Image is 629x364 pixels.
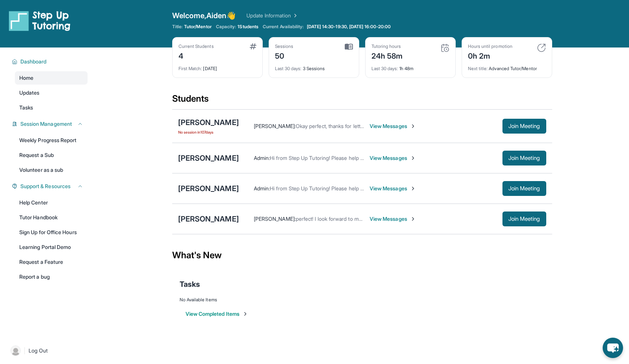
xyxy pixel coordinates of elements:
span: Tasks [180,279,200,289]
button: Join Meeting [502,151,546,165]
div: Tutoring hours [371,43,403,49]
span: Welcome, Aiden 👋 [172,10,236,21]
a: Tasks [15,101,88,114]
button: Session Management [17,120,83,128]
span: Updates [19,89,40,96]
span: perfect! I look forward to meeting with him [DATE]. [296,216,414,222]
img: Chevron-Right [410,155,416,161]
div: 24h 58m [371,49,403,61]
a: Weekly Progress Report [15,134,88,147]
span: No session in 107 days [178,129,239,135]
span: [DATE] 14:30-19:30, [DATE] 16:00-20:00 [307,24,391,30]
span: First Match : [178,66,202,71]
img: user-img [10,345,21,356]
span: View Messages [370,185,416,192]
span: | [24,346,26,355]
span: Current Availability: [263,24,304,30]
span: Join Meeting [508,186,540,191]
span: 1 Students [237,24,258,30]
span: Next title : [468,66,488,71]
span: View Messages [370,122,416,130]
span: Last 30 days : [371,66,398,71]
div: Hours until promotion [468,43,512,49]
img: Chevron-Right [410,123,416,129]
span: Tutor/Mentor [184,24,212,30]
a: Home [15,71,88,85]
span: Log Out [29,347,48,354]
img: card [250,43,256,49]
span: Join Meeting [508,124,540,128]
img: logo [9,10,71,31]
span: Home [19,74,33,82]
button: Join Meeting [502,181,546,196]
span: [PERSON_NAME] : [254,216,296,222]
span: View Messages [370,215,416,223]
a: Learning Portal Demo [15,240,88,254]
span: [PERSON_NAME] : [254,123,296,129]
div: 0h 2m [468,49,512,61]
img: Chevron-Right [410,216,416,222]
div: [PERSON_NAME] [178,214,239,224]
img: card [537,43,546,52]
div: Advanced Tutor/Mentor [468,61,546,72]
span: Last 30 days : [275,66,302,71]
span: Tasks [19,104,33,111]
button: Join Meeting [502,211,546,226]
button: Support & Resources [17,183,83,190]
div: 3 Sessions [275,61,353,72]
div: Current Students [178,43,214,49]
div: [PERSON_NAME] [178,183,239,194]
span: Admin : [254,155,270,161]
span: Join Meeting [508,217,540,221]
span: Okay perfect, thanks for letting me know. Have a great year! [296,123,435,129]
span: Session Management [20,120,72,128]
img: Chevron Right [291,12,298,19]
a: Updates [15,86,88,99]
span: Support & Resources [20,183,71,190]
span: Title: [172,24,183,30]
div: Students [172,93,552,109]
a: [DATE] 14:30-19:30, [DATE] 16:00-20:00 [305,24,393,30]
span: Dashboard [20,58,47,65]
button: Dashboard [17,58,83,65]
button: chat-button [603,338,623,358]
div: 4 [178,49,214,61]
span: Capacity: [216,24,236,30]
a: Tutor Handbook [15,211,88,224]
div: [PERSON_NAME] [178,153,239,163]
a: Volunteer as a sub [15,163,88,177]
a: |Log Out [7,342,88,359]
img: Chevron-Right [410,186,416,191]
div: Sessions [275,43,294,49]
a: Sign Up for Office Hours [15,226,88,239]
div: 1h 48m [371,61,449,72]
div: No Available Items [180,297,545,303]
a: Update Information [246,12,298,19]
span: View Messages [370,154,416,162]
a: Request a Feature [15,255,88,269]
div: What's New [172,239,552,272]
a: Report a bug [15,270,88,283]
span: Join Meeting [508,156,540,160]
a: Request a Sub [15,148,88,162]
button: View Completed Items [186,310,248,318]
div: 50 [275,49,294,61]
img: card [440,43,449,52]
button: Join Meeting [502,119,546,134]
a: Help Center [15,196,88,209]
div: [DATE] [178,61,256,72]
div: [PERSON_NAME] [178,117,239,128]
span: Admin : [254,185,270,191]
img: card [345,43,353,50]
